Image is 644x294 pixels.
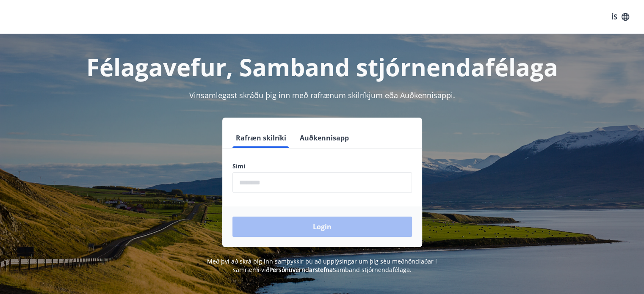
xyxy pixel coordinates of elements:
[189,90,455,100] span: Vinsamlegast skráðu þig inn með rafrænum skilríkjum eða Auðkennisappi.
[28,51,617,83] h1: Félagavefur, Samband stjórnendafélaga
[232,128,290,148] button: Rafræn skilríki
[607,9,634,25] button: ÍS
[232,162,412,170] label: Sími
[269,266,333,274] a: Persónuverndarstefna
[296,128,352,148] button: Auðkennisapp
[207,257,437,274] span: Með því að skrá þig inn samþykkir þú að upplýsingar um þig séu meðhöndlaðar í samræmi við Samband...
